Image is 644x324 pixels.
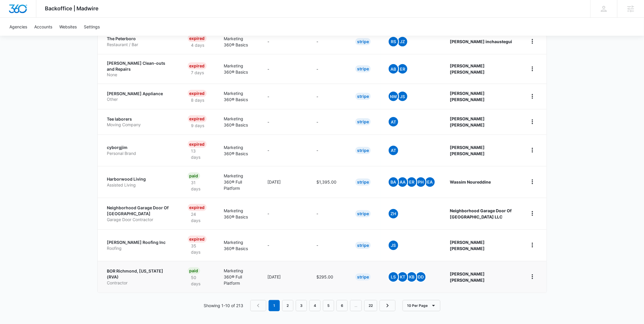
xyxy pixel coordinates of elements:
div: Stripe [355,242,371,249]
div: Paid [188,172,200,179]
a: Tee laborersMoving Company [107,116,174,128]
span: KB [407,272,416,282]
span: KT [398,272,407,282]
td: - [309,54,348,84]
span: JS [389,241,398,250]
a: Page 22 [364,300,377,311]
div: Expired [188,90,207,97]
p: Showing 1-10 of 213 [204,302,243,309]
p: Restaurant / Bar [107,42,174,48]
p: 13 days [188,148,210,160]
a: Next Page [380,300,395,311]
td: - [260,54,309,84]
em: 1 [269,300,280,311]
div: Expired [188,115,207,122]
p: Moving Company [107,122,174,128]
td: - [309,109,348,135]
a: [PERSON_NAME] Roofing IncRoofing [107,239,174,251]
strong: [PERSON_NAME] [PERSON_NAME] [450,271,485,283]
td: - [260,198,309,229]
p: 35 days [188,243,210,255]
p: 9 days [188,122,208,129]
a: cyborgjimPersonal Brand [107,145,174,156]
p: Contractor [107,280,174,286]
p: [PERSON_NAME] Appliance [107,91,174,97]
strong: Wassim Noureddine [450,179,491,184]
p: Roofing [107,245,174,251]
p: 31 days [188,179,210,192]
span: Backoffice | Madwire [45,5,99,12]
nav: Pagination [250,300,395,311]
span: EA [425,177,435,187]
td: [DATE] [260,261,309,293]
span: PH [416,177,426,187]
span: AA [398,177,407,187]
p: Tee laborers [107,116,174,122]
div: Expired [188,35,207,42]
button: home [528,209,537,218]
p: Garage Door Contractor [107,217,174,223]
span: At [389,146,398,155]
p: 7 days [188,69,208,76]
p: The Peterboro [107,36,174,42]
div: Stripe [355,273,371,281]
span: JS [398,92,407,101]
td: - [260,84,309,109]
td: $295.00 [309,261,348,293]
button: home [528,145,537,155]
strong: Neighborhood Garage Door Of [GEOGRAPHIC_DATA] LLC [450,208,511,219]
strong: [PERSON_NAME] [PERSON_NAME] [450,116,485,127]
p: BOR Richmond, [US_STATE] (RVA) [107,268,174,280]
a: Websites [56,18,80,36]
a: Agencies [6,18,31,36]
button: home [528,37,537,46]
p: Marketing 360® Basics [224,116,253,128]
p: Marketing 360® Basics [224,144,253,157]
div: Stripe [355,179,371,186]
div: Stripe [355,118,371,125]
p: Neighborhood Garage Door Of [GEOGRAPHIC_DATA] [107,205,174,216]
div: Stripe [355,210,371,217]
span: LS [389,272,398,282]
span: ER [407,177,416,187]
button: home [528,64,537,74]
p: Marketing 360® Full Platform [224,173,253,191]
span: AB [389,64,398,74]
p: cyborgjim [107,145,174,150]
a: The PeterboroRestaurant / Bar [107,36,174,47]
td: - [260,229,309,261]
a: Accounts [31,18,56,36]
strong: [PERSON_NAME] inchaustegui [450,39,512,44]
td: - [309,198,348,229]
td: - [309,135,348,166]
p: Marketing 360® Basics [224,35,253,48]
div: Expired [188,62,207,69]
p: [PERSON_NAME] Roofing Inc [107,239,174,245]
span: ZH [389,209,398,218]
p: Personal Brand [107,150,174,156]
td: - [309,229,348,261]
p: None [107,72,174,78]
td: $1,395.00 [309,166,348,198]
p: [PERSON_NAME] Clean-outs and Repairs [107,60,174,72]
a: Page 5 [323,300,334,311]
td: - [309,29,348,54]
p: Marketing 360® Basics [224,90,253,103]
p: Marketing 360® Basics [224,208,253,220]
span: RS [389,37,398,46]
a: BOR Richmond, [US_STATE] (RVA)Contractor [107,268,174,286]
span: DD [416,272,426,282]
p: 24 days [188,211,210,223]
button: home [528,92,537,101]
p: 50 days [188,274,210,287]
strong: [PERSON_NAME] [PERSON_NAME] [450,63,485,74]
p: Assisted Living [107,182,174,188]
span: ER [398,64,407,74]
a: Page 6 [336,300,348,311]
p: Marketing 360® Basics [224,239,253,252]
div: Paid [188,267,200,274]
button: 10 Per Page [403,300,440,311]
p: Marketing 360® Full Platform [224,268,253,286]
button: home [528,240,537,250]
strong: [PERSON_NAME] [PERSON_NAME] [450,91,485,102]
